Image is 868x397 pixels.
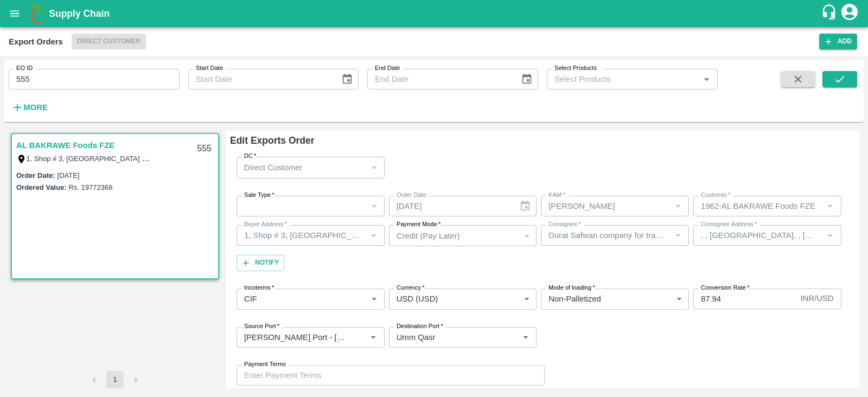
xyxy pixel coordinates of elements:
label: KAM [548,191,565,200]
input: Select Date [389,196,510,216]
label: Consignee Address [701,220,757,229]
p: Non-Palletized [548,293,601,305]
label: Select Products [554,64,597,73]
label: End Date [375,64,400,73]
button: Open [519,330,533,344]
p: Direct Customer [244,162,302,174]
label: Payment Mode [397,220,441,229]
p: USD (USD) [397,293,438,305]
label: Order Date [397,191,426,200]
input: Select Source port [240,330,349,344]
strong: More [23,103,48,112]
label: Order Date : [16,171,55,180]
input: Consignee Address [697,228,820,242]
input: KAM [544,199,668,213]
div: Export Orders [9,35,63,49]
label: Incoterms [244,284,274,292]
button: More [9,98,50,117]
label: DC [244,152,257,161]
b: Edit Exports Order [230,135,315,146]
p: CIF [244,293,257,305]
button: Open [699,72,713,86]
label: Currency [397,284,425,292]
div: account of current user [840,2,859,25]
label: Mode of loading [548,284,595,292]
label: Payment Terms [244,360,286,369]
label: [DATE] [58,171,80,180]
input: End Date [367,69,512,89]
div: 555 [190,136,218,162]
b: Supply Chain [49,8,110,19]
input: Start Date [188,69,333,89]
label: Ordered Value: [16,183,66,191]
a: Supply Chain [49,6,821,21]
button: open drawer [2,1,27,26]
label: EO ID [16,64,33,73]
input: Consignee [544,228,668,242]
input: Buyer Address [240,228,363,242]
input: Select Products [550,72,697,86]
label: Conversion Rate [701,284,749,292]
button: Open [366,330,380,344]
div: customer-support [821,4,840,23]
button: Choose date [516,69,537,89]
label: Customer [701,191,731,200]
input: Select Destination port [392,330,502,344]
label: Sale Type [244,191,275,200]
label: Destination Port [397,322,443,331]
label: 1, Shop # 3, [GEOGRAPHIC_DATA] – central fruits and vegetables market, , , , , [GEOGRAPHIC_DATA] [27,154,353,163]
label: Rs. 19772368 [68,183,112,191]
input: Enter EO ID [9,69,180,89]
img: logo [27,3,49,24]
label: Start Date [196,64,223,73]
button: Add [819,34,857,49]
a: AL BAKRAWE Foods FZE [16,138,114,152]
p: Credit (Pay Later) [397,230,460,242]
button: Notify [237,255,284,271]
nav: pagination navigation [84,371,146,388]
label: Consignee [548,220,581,229]
input: Enter Payment Terms [237,365,545,386]
input: Select Customer [697,199,820,213]
button: Choose date [337,69,358,89]
label: Buyer Address [244,220,287,229]
label: Source Port [244,322,279,331]
button: page 1 [106,371,124,388]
